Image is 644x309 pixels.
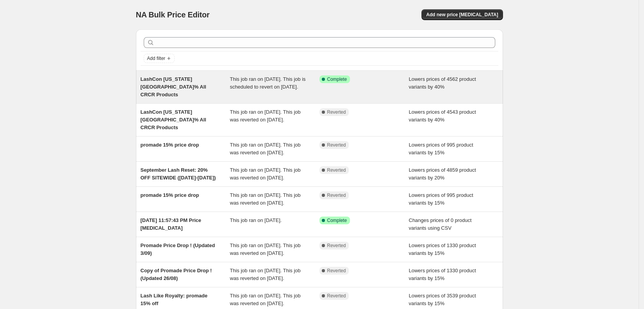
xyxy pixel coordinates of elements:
[141,217,201,231] span: [DATE] 11:57:43 PM Price [MEDICAL_DATA]
[230,293,301,306] span: This job ran on [DATE]. This job was reverted on [DATE].
[327,268,346,274] span: Reverted
[409,242,476,256] span: Lowers prices of 1330 product variants by 15%
[409,142,473,155] span: Lowers prices of 995 product variants by 15%
[409,293,476,306] span: Lowers prices of 3539 product variants by 15%
[141,242,215,256] span: Promade Price Drop ! (Updated 3/09)
[327,109,346,115] span: Reverted
[136,10,210,19] span: NA Bulk Price Editor
[327,293,346,299] span: Reverted
[230,192,301,206] span: This job ran on [DATE]. This job was reverted on [DATE].
[409,109,476,123] span: Lowers prices of 4543 product variants by 40%
[141,268,212,281] span: Copy of Promade Price Drop ! (Updated 26/08)
[230,242,301,256] span: This job ran on [DATE]. This job was reverted on [DATE].
[327,142,346,148] span: Reverted
[141,76,206,97] span: LashCon [US_STATE][GEOGRAPHIC_DATA]% All CRCR Products
[147,55,165,61] span: Add filter
[141,109,206,130] span: LashCon [US_STATE][GEOGRAPHIC_DATA]% All CRCR Products
[141,142,199,148] span: promade 15% price drop
[230,109,301,123] span: This job ran on [DATE]. This job was reverted on [DATE].
[409,76,476,90] span: Lowers prices of 4562 product variants by 40%
[327,192,346,198] span: Reverted
[409,167,476,181] span: Lowers prices of 4859 product variants by 20%
[327,76,347,82] span: Complete
[230,268,301,281] span: This job ran on [DATE]. This job was reverted on [DATE].
[141,293,207,306] span: Lash Like Royalty: promade 15% off
[409,192,473,206] span: Lowers prices of 995 product variants by 15%
[141,167,216,181] span: September Lash Reset: 20% OFF SITEWIDE ([DATE]-[DATE])
[327,242,346,249] span: Reverted
[327,217,347,224] span: Complete
[421,9,503,20] button: Add new price [MEDICAL_DATA]
[327,167,346,173] span: Reverted
[144,54,175,63] button: Add filter
[409,268,476,281] span: Lowers prices of 1330 product variants by 15%
[230,217,282,223] span: This job ran on [DATE].
[409,217,472,231] span: Changes prices of 0 product variants using CSV
[141,192,199,198] span: promade 15% price drop
[426,12,498,18] span: Add new price [MEDICAL_DATA]
[230,142,301,155] span: This job ran on [DATE]. This job was reverted on [DATE].
[230,76,306,90] span: This job ran on [DATE]. This job is scheduled to revert on [DATE].
[230,167,301,181] span: This job ran on [DATE]. This job was reverted on [DATE].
